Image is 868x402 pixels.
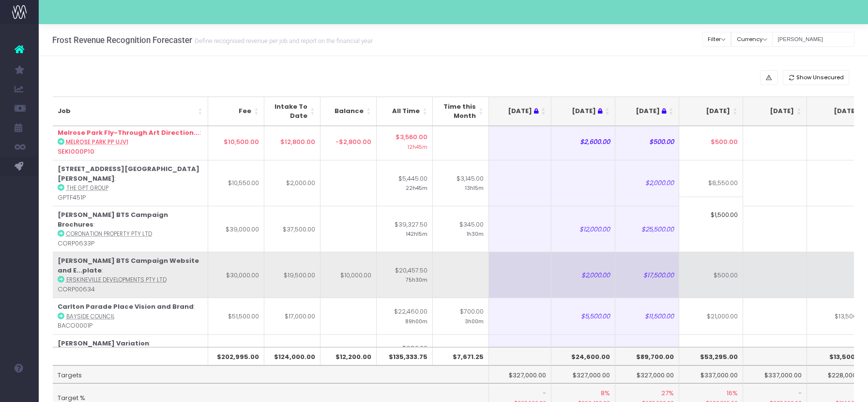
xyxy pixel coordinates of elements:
[320,347,377,365] th: $12,200.00
[783,70,850,85] button: Show Unsecured
[208,160,264,206] td: $10,550.00
[264,334,320,371] td: $1,000.00
[679,347,743,365] th: $53,295.00
[615,124,679,160] td: $500.00
[192,35,373,45] small: Define recognised revenue per job and report on the financial year
[727,388,738,398] span: 16%
[615,347,679,365] th: $89,700.00
[615,160,679,206] td: $2,000.00
[58,164,199,183] strong: [STREET_ADDRESS][GEOGRAPHIC_DATA][PERSON_NAME]
[320,97,377,126] th: Balance: activate to sort column ascending
[264,347,320,365] th: $124,000.00
[679,252,743,298] td: $500.00
[433,206,489,252] td: $345.00
[208,298,264,334] td: $51,500.00
[406,183,427,192] small: 22h45m
[53,252,208,298] td: : CORP00634
[58,256,199,275] strong: [PERSON_NAME] BTS Campaign Website and E...plate
[53,365,489,384] td: Targets
[433,298,489,334] td: $700.00
[53,160,208,206] td: : GPTF451P
[406,275,427,284] small: 75h30m
[551,347,615,365] th: $24,600.00
[66,184,108,192] abbr: The GPT Group
[208,252,264,298] td: $30,000.00
[679,124,743,160] td: $500.00
[12,383,27,397] img: images/default_profile_image.png
[551,298,615,334] td: $5,500.00
[661,388,674,398] span: 27%
[66,313,115,320] abbr: Bayside Council
[551,365,615,384] td: $327,000.00
[679,298,743,334] td: $21,000.00
[377,124,433,160] td: $3,560.00
[679,334,743,371] td: $500.00
[264,206,320,252] td: $37,500.00
[433,347,489,365] th: $7,671.25
[53,298,208,334] td: : BACO0001P
[53,124,208,160] td: : SEKI000P10
[702,32,731,47] button: Filter
[551,124,615,160] td: $2,600.00
[679,160,743,206] td: $8,550.00
[433,160,489,206] td: $3,145.00
[433,97,489,126] th: Time this Month: activate to sort column ascending
[377,252,433,298] td: $20,457.50
[487,97,551,126] th: Jul 25 : activate to sort column ascending
[66,138,128,146] abbr: Melrose Park PP UJV1
[405,316,427,325] small: 89h00m
[264,252,320,298] td: $19,500.00
[731,32,773,47] button: Currency
[208,347,264,365] th: $202,995.00
[208,97,264,126] th: Fee: activate to sort column ascending
[465,183,484,192] small: 13h15m
[543,388,546,398] span: -
[264,97,320,126] th: Intake To Date: activate to sort column ascending
[615,97,679,126] th: Sep 25 : activate to sort column ascending
[798,388,802,398] span: -
[465,316,484,325] small: 3h00m
[320,124,377,160] td: -$2,800.00
[52,35,373,45] h3: Frost Revenue Recognition Forecaster
[264,124,320,160] td: $12,800.00
[377,206,433,252] td: $39,327.50
[377,97,433,126] th: All Time: activate to sort column ascending
[377,334,433,371] td: $680.00
[264,160,320,206] td: $2,000.00
[208,124,264,160] td: $10,500.00
[377,298,433,334] td: $22,460.00
[406,229,427,238] small: 142h15m
[264,298,320,334] td: $17,000.00
[377,160,433,206] td: $5,445.00
[58,302,194,311] strong: Carlton Parade Place Vision and Brand
[66,276,167,284] abbr: Erskineville Developments Pty Ltd
[679,97,743,126] th: Oct 25: activate to sort column ascending
[53,334,208,371] td: : SEKI000574
[53,206,208,252] td: : CORP0633P
[408,142,427,151] small: 12h45m
[53,97,208,126] th: Job: activate to sort column ascending
[551,334,615,371] td: $1,000.00
[796,73,844,82] span: Show Unsecured
[551,97,615,126] th: Aug 25 : activate to sort column ascending
[601,388,610,398] span: 8%
[58,210,168,229] strong: [PERSON_NAME] BTS Campaign Brochures
[551,252,615,298] td: $2,000.00
[208,334,264,371] td: $1,500.00
[487,365,551,384] td: $327,000.00
[377,347,433,365] th: $135,333.75
[615,298,679,334] td: $11,500.00
[66,230,152,238] abbr: Coronation Property Pty Ltd
[467,229,484,238] small: 1h30m
[615,206,679,252] td: $25,500.00
[743,97,807,126] th: Nov 25: activate to sort column ascending
[320,252,377,298] td: $10,000.00
[58,128,199,137] strong: Melrose Park Fly-Through Art Direction...
[615,365,679,384] td: $327,000.00
[743,365,807,384] td: $337,000.00
[772,32,854,47] input: Search...
[615,252,679,298] td: $17,500.00
[208,206,264,252] td: $39,000.00
[551,206,615,252] td: $12,000.00
[58,339,149,348] strong: [PERSON_NAME] Variation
